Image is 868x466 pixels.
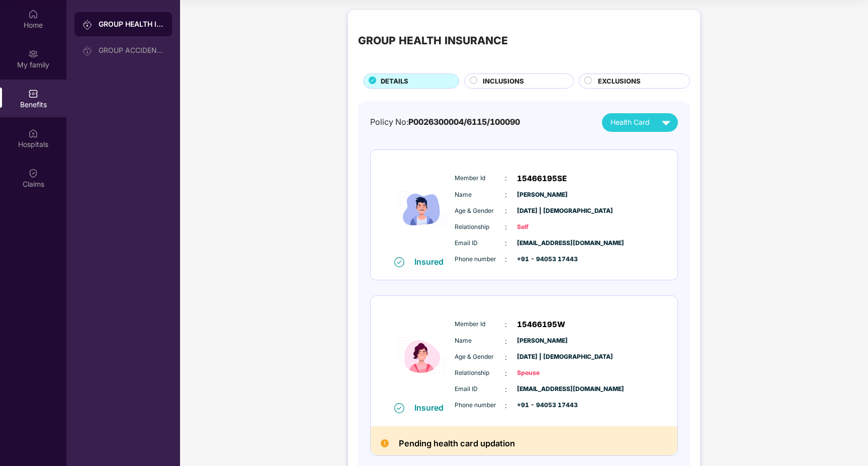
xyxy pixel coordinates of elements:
[455,239,505,248] span: Email ID
[455,401,505,410] span: Phone number
[28,89,38,99] img: svg+xml;base64,PHN2ZyBpZD0iQmVuZWZpdHMiIHhtbG5zPSJodHRwOi8vd3d3LnczLm9yZy8yMDAwL3N2ZyIgd2lkdGg9Ij...
[99,46,164,54] div: GROUP ACCIDENTAL INSURANCE
[392,308,452,402] img: icon
[517,368,567,378] span: Spouse
[455,190,505,200] span: Name
[517,352,567,362] span: [DATE] | [DEMOGRAPHIC_DATA]
[82,46,93,56] img: svg+xml;base64,PHN2ZyB3aWR0aD0iMjAiIGhlaWdodD0iMjAiIHZpZXdCb3g9IjAgMCAyMCAyMCIgZmlsbD0ibm9uZSIgeG...
[517,239,567,248] span: [EMAIL_ADDRESS][DOMAIN_NAME]
[455,222,505,232] span: Relationship
[483,76,524,87] span: INCLUSIONS
[657,114,675,131] img: svg+xml;base64,PHN2ZyB4bWxucz0iaHR0cDovL3d3dy53My5vcmcvMjAwMC9zdmciIHZpZXdCb3g9IjAgMCAyNCAyNCIgd2...
[517,401,567,410] span: +91 - 94053 17443
[598,76,641,87] span: EXCLUSIONS
[505,173,507,184] span: :
[517,255,567,264] span: +91 - 94053 17443
[602,113,678,132] button: Health Card
[394,257,404,267] img: svg+xml;base64,PHN2ZyB4bWxucz0iaHR0cDovL3d3dy53My5vcmcvMjAwMC9zdmciIHdpZHRoPSIxNiIgaGVpZ2h0PSIxNi...
[611,117,650,128] span: Health Card
[455,384,505,394] span: Email ID
[358,32,508,49] div: GROUP HEALTH INSURANCE
[517,190,567,200] span: [PERSON_NAME]
[517,173,567,185] span: 15466195SE
[505,254,507,265] span: :
[408,117,520,127] span: P0026300004/6115/100090
[414,257,450,267] div: Insured
[455,320,505,329] span: Member Id
[381,439,389,447] img: Pending
[414,403,450,413] div: Insured
[455,255,505,264] span: Phone number
[505,336,507,347] span: :
[517,319,565,331] span: 15466195W
[517,206,567,216] span: [DATE] | [DEMOGRAPHIC_DATA]
[505,205,507,216] span: :
[99,19,164,29] div: GROUP HEALTH INSURANCE
[455,352,505,362] span: Age & Gender
[370,116,520,128] div: Policy No:
[505,319,507,330] span: :
[505,352,507,363] span: :
[28,168,38,178] img: svg+xml;base64,PHN2ZyBpZD0iQ2xhaW0iIHhtbG5zPSJodHRwOi8vd3d3LnczLm9yZy8yMDAwL3N2ZyIgd2lkdGg9IjIwIi...
[381,76,408,87] span: DETAILS
[505,384,507,395] span: :
[28,9,38,19] img: svg+xml;base64,PHN2ZyBpZD0iSG9tZSIgeG1sbnM9Imh0dHA6Ly93d3cudzMub3JnLzIwMDAvc3ZnIiB3aWR0aD0iMjAiIG...
[505,238,507,249] span: :
[455,336,505,346] span: Name
[505,221,507,232] span: :
[517,384,567,394] span: [EMAIL_ADDRESS][DOMAIN_NAME]
[28,128,38,138] img: svg+xml;base64,PHN2ZyBpZD0iSG9zcGl0YWxzIiB4bWxucz0iaHR0cDovL3d3dy53My5vcmcvMjAwMC9zdmciIHdpZHRoPS...
[505,189,507,200] span: :
[394,403,404,413] img: svg+xml;base64,PHN2ZyB4bWxucz0iaHR0cDovL3d3dy53My5vcmcvMjAwMC9zdmciIHdpZHRoPSIxNiIgaGVpZ2h0PSIxNi...
[455,206,505,216] span: Age & Gender
[517,222,567,232] span: Self
[455,174,505,183] span: Member Id
[455,368,505,378] span: Relationship
[82,20,93,30] img: svg+xml;base64,PHN2ZyB3aWR0aD0iMjAiIGhlaWdodD0iMjAiIHZpZXdCb3g9IjAgMCAyMCAyMCIgZmlsbD0ibm9uZSIgeG...
[505,368,507,379] span: :
[505,400,507,411] span: :
[392,163,452,256] img: icon
[28,49,38,59] img: svg+xml;base64,PHN2ZyB3aWR0aD0iMjAiIGhlaWdodD0iMjAiIHZpZXdCb3g9IjAgMCAyMCAyMCIgZmlsbD0ibm9uZSIgeG...
[399,436,515,450] h2: Pending health card updation
[517,336,567,346] span: [PERSON_NAME]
